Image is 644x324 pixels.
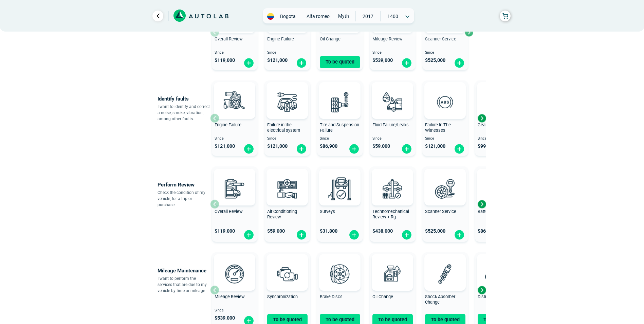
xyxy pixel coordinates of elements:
[264,80,310,156] button: Failure in the electrical system Since $121,000
[224,255,245,276] img: AD0BCuuxAAAAAElFTkSuQmCC
[325,174,355,203] img: peritaje-v3.svg
[349,144,360,154] img: fi_plus-circle2.svg
[267,143,288,149] span: $ 121,000
[267,137,308,141] span: Since
[401,230,412,240] img: fi_plus-circle2.svg
[435,84,455,104] img: AD0BCuuxAAAAAElFTkSuQmCC
[478,143,495,149] span: $ 99,000
[296,230,307,240] img: fi_plus-circle2.svg
[372,51,413,55] span: Since
[215,315,235,321] span: $ 539,000
[422,166,468,242] button: Scanner Service $525,000
[382,170,403,191] img: AD0BCuuxAAAAAElFTkSuQmCC
[378,259,407,289] img: cambio_de_aceite-v3.svg
[243,144,254,154] img: fi_plus-circle2.svg
[372,294,393,299] span: Oil Change
[158,266,210,275] p: Mileage Maintenance
[477,285,487,295] div: Next slide
[378,174,407,203] img: revision_tecno_mecanica-v3.svg
[475,166,521,242] button: Battery Check $86,900
[330,255,350,276] img: AD0BCuuxAAAAAElFTkSuQmCC
[272,174,302,203] img: aire_acondicionado-v3.svg
[215,209,243,214] span: Overall Review
[317,80,363,156] button: Tire and Suspension Failure Since $86,900
[215,143,235,149] span: $ 121,000
[372,57,393,63] span: $ 539,000
[277,84,297,104] img: AD0BCuuxAAAAAElFTkSuQmCC
[425,143,445,149] span: $ 121,000
[425,51,465,55] span: Since
[478,137,518,141] span: Since
[320,143,337,149] span: $ 86,900
[306,11,330,21] span: ALFA ROMEO
[372,209,409,220] span: Technomechanical Review + Rg
[215,51,255,55] span: Since
[264,166,310,242] button: Air Conditioning Review $59,000
[215,122,241,127] span: Engine Failure
[454,144,465,154] img: fi_plus-circle2.svg
[158,180,210,190] p: Perform Review
[215,57,235,63] span: $ 119,000
[267,294,298,299] span: Synchronization
[296,144,307,154] img: fi_plus-circle2.svg
[378,87,407,117] img: diagnostic_gota-de-sangre-v3.svg
[356,11,380,21] span: 2017
[435,255,455,276] img: AD0BCuuxAAAAAElFTkSuQmCC
[215,137,255,141] span: Since
[425,122,451,133] span: Failure In The Witnesses
[224,84,245,104] img: AD0BCuuxAAAAAElFTkSuQmCC
[325,87,355,117] img: diagnostic_suspension-v3.svg
[330,170,350,191] img: AD0BCuuxAAAAAElFTkSuQmCC
[243,58,254,68] img: fi_plus-circle2.svg
[272,259,302,289] img: sincronizacion-v3.svg
[464,27,474,37] div: Next slide
[478,228,495,234] span: $ 86,900
[158,104,210,122] p: I want to identify and correct a noise, smoke, vibration, among other faults.
[372,143,390,149] span: $ 59,000
[320,36,341,41] span: Oil Change
[382,255,403,276] img: AD0BCuuxAAAAAElFTkSuQmCC
[401,58,412,68] img: fi_plus-circle2.svg
[454,230,465,240] img: fi_plus-circle2.svg
[158,94,210,104] p: Identify faults
[243,230,254,240] img: fi_plus-circle2.svg
[267,122,300,133] span: Failure in the electrical system
[430,87,460,117] img: diagnostic_diagnostic_abs-v3.svg
[372,122,409,127] span: Fluid Failure/Leaks
[220,259,250,289] img: revision_por_kilometraje-v3.svg
[320,56,360,68] button: To be quoted
[215,308,255,313] span: Since
[477,113,487,123] div: Next slide
[215,36,243,41] span: Overall Review
[325,259,355,289] img: frenos2-v3.svg
[430,174,460,203] img: escaner-v3.svg
[212,80,258,156] button: Engine Failure Since $121,000
[320,137,360,141] span: Since
[454,58,465,68] img: fi_plus-circle2.svg
[331,11,355,21] span: MYTH
[478,209,504,214] span: Battery Check
[220,174,250,203] img: revision_general-v3.svg
[320,228,337,234] span: $ 31,800
[372,137,413,141] span: Since
[215,294,245,299] span: Mileage Review
[277,255,297,276] img: AD0BCuuxAAAAAElFTkSuQmCC
[478,294,505,299] span: Distribution Kit
[267,57,288,63] span: $ 121,000
[212,166,258,242] button: Overall Review $119,000
[330,84,350,104] img: AD0BCuuxAAAAAElFTkSuQmCC
[475,80,521,156] button: Gearbox Failure Since $99,000
[382,84,403,104] img: AD0BCuuxAAAAAElFTkSuQmCC
[425,137,465,141] span: Since
[381,11,405,21] span: 1400
[478,122,508,127] span: Gearbox Failure
[296,58,307,68] img: fi_plus-circle2.svg
[267,209,297,220] span: Air Conditioning Review
[370,80,416,156] button: Fluid Failure/Leaks Since $59,000
[372,228,393,234] span: $ 438,000
[372,36,403,41] span: Mileage Review
[267,51,308,55] span: Since
[272,87,302,117] img: diagnostic_bombilla-v3.svg
[267,228,285,234] span: $ 59,000
[152,11,163,21] a: Go to the previous step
